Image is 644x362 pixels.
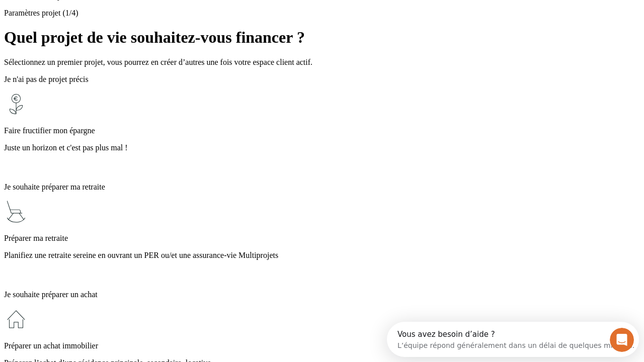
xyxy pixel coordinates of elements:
[4,234,640,243] p: Préparer ma retraite
[4,251,640,260] p: Planifiez une retraite sereine en ouvrant un PER ou/et une assurance-vie Multiprojets
[4,28,640,47] h1: Quel projet de vie souhaitez-vous financer ?
[4,75,640,84] p: Je n'ai pas de projet précis
[4,290,640,299] p: Je souhaite préparer un achat
[11,17,248,27] div: L’équipe répond généralement dans un délai de quelques minutes.
[4,4,277,32] div: Ouvrir le Messenger Intercom
[4,9,640,18] p: Paramètres projet (1/4)
[4,58,312,66] span: Sélectionnez un premier projet, vous pourrez en créer d’autres une fois votre espace client actif.
[610,328,634,352] iframe: Intercom live chat
[4,341,640,350] p: Préparer un achat immobilier
[4,183,640,192] p: Je souhaite préparer ma retraite
[11,9,248,17] div: Vous avez besoin d’aide ?
[4,143,640,152] p: Juste un horizon et c'est pas plus mal !
[4,126,640,135] p: Faire fructifier mon épargne
[387,322,639,357] iframe: Intercom live chat discovery launcher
